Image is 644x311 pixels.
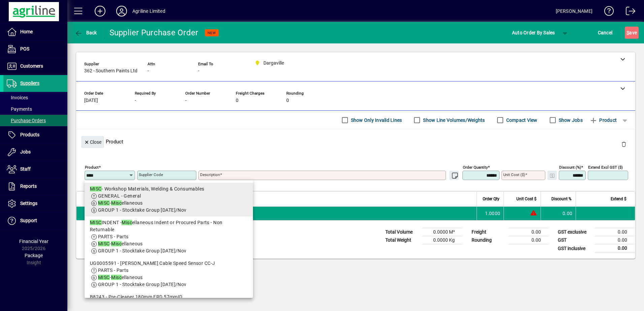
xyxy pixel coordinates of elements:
[111,241,122,246] em: Misc
[554,236,595,244] td: GST
[541,207,576,220] td: 0.00
[616,141,632,147] app-page-header-button: Delete
[625,27,639,39] button: Save
[422,228,463,236] td: 0.0000 M³
[236,98,238,103] span: 0
[3,178,67,195] a: Reports
[98,275,143,280] span: - ellaneous
[3,115,67,126] a: Purchase Orders
[20,80,39,86] span: Suppliers
[98,275,110,280] em: MISC
[98,241,110,246] em: MISC
[198,68,199,74] span: -
[85,165,99,170] mat-label: Product
[509,228,549,236] td: 0.00
[90,220,102,225] em: MISC
[422,236,463,244] td: 0.0000 Kg
[74,30,97,35] span: Back
[90,185,248,193] div: - Workshop Materials, Welding & Consumables
[626,27,637,38] span: ave
[90,260,248,267] div: UG0005591 - [PERSON_NAME] Cable Speed Sensor CC-J
[90,293,248,301] div: B8243 - Pre-Cleaner 180mm FRD 57mmID
[468,236,509,244] td: Rounding
[20,149,31,154] span: Jobs
[185,98,187,103] span: -
[85,257,253,291] mat-option: UG0005591 - Ufkes Cable Speed Sensor CC-J
[3,24,67,40] a: Home
[3,92,67,103] a: Invoices
[3,144,67,161] a: Jobs
[85,216,253,257] mat-option: MISC INDENT - Miscellaneous Indent or Procured Parts - Non Returnable
[90,186,102,192] em: MISC
[76,129,635,154] div: Product
[554,228,595,236] td: GST exclusive
[84,98,98,103] span: [DATE]
[7,106,32,112] span: Payments
[503,172,525,177] mat-label: Unit Cost ($)
[382,236,422,244] td: Total Weight
[595,244,635,253] td: 0.00
[621,1,636,23] a: Logout
[3,58,67,75] a: Customers
[132,6,165,16] div: Agriline Limited
[98,200,143,206] span: - ellaneous
[626,30,629,35] span: S
[598,27,613,38] span: Cancel
[207,31,216,35] span: NEW
[382,228,422,236] td: Total Volume
[84,68,137,74] span: 362 - Southern Paints Ltd
[200,172,220,177] mat-label: Description
[135,98,136,103] span: -
[3,161,67,178] a: Staff
[551,195,572,203] span: Discount %
[20,132,39,137] span: Products
[81,136,104,148] button: Close
[509,236,549,244] td: 0.00
[109,27,198,38] div: Supplier Purchase Order
[98,200,110,206] em: MISC
[483,195,500,203] span: Order Qty
[139,172,163,177] mat-label: Supplier Code
[67,27,104,39] app-page-header-button: Back
[422,117,485,124] label: Show Line Volumes/Weights
[611,195,626,203] span: Extend $
[7,95,28,100] span: Invoices
[25,253,43,258] span: Package
[596,27,614,39] button: Cancel
[3,127,67,143] a: Products
[111,275,122,280] em: Misc
[505,117,538,124] label: Compact View
[98,282,187,287] span: GROUP 1 - Stocktake Group [DATE]/Nov
[512,27,555,38] span: Auto Order By Sales
[477,207,504,220] td: 1.0000
[3,103,67,115] a: Payments
[20,201,37,206] span: Settings
[509,27,558,39] button: Auto Order By Sales
[516,195,537,203] span: Unit Cost $
[20,63,43,69] span: Customers
[98,193,141,199] span: GENERAL - General
[90,219,248,233] div: INDENT - ellaneous Indent or Procured Parts - Non Returnable
[588,165,623,170] mat-label: Extend excl GST ($)
[20,166,31,172] span: Staff
[20,29,33,34] span: Home
[98,234,129,239] span: PARTS - Parts
[98,268,129,273] span: PARTS - Parts
[595,236,635,244] td: 0.00
[468,228,509,236] td: Freight
[350,117,402,124] label: Show Only Invalid Lines
[616,136,632,152] button: Delete
[595,228,635,236] td: 0.00
[3,195,67,212] a: Settings
[7,118,46,123] span: Purchase Orders
[122,220,132,225] em: Misc
[98,241,143,246] span: - ellaneous
[111,5,132,17] button: Profile
[559,165,581,170] mat-label: Discount (%)
[20,183,37,189] span: Reports
[599,1,614,23] a: Knowledge Base
[463,165,488,170] mat-label: Order Quantity
[89,5,111,17] button: Add
[148,68,149,74] span: -
[20,218,37,223] span: Support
